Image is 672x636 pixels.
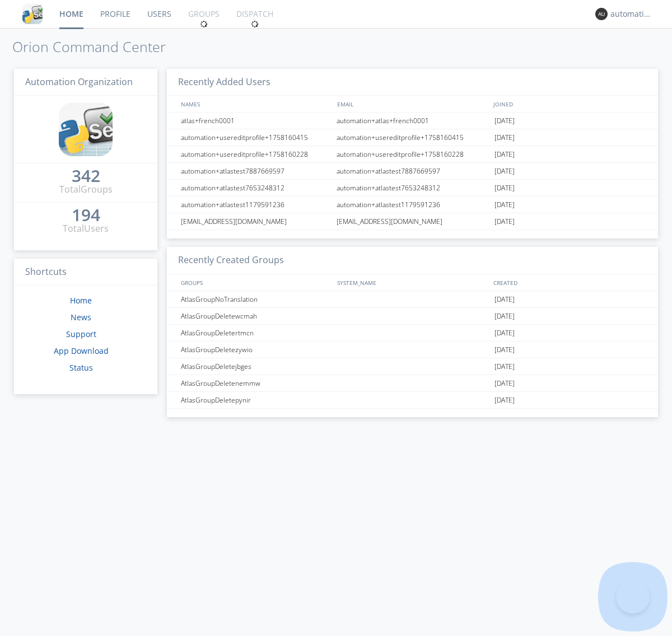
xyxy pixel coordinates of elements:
[494,213,515,230] span: [DATE]
[59,183,113,196] div: Total Groups
[63,222,109,235] div: Total Users
[167,113,658,129] a: atlas+french0001automation+atlas+french0001[DATE]
[334,213,492,230] div: [EMAIL_ADDRESS][DOMAIN_NAME]
[334,180,492,196] div: automation+atlastest7653248312
[178,358,333,375] div: AtlasGroupDeletejbges
[25,76,133,88] span: Automation Organization
[334,96,491,112] div: EMAIL
[494,197,515,213] span: [DATE]
[167,197,658,213] a: automation+atlastest1179591236automation+atlastest1179591236[DATE]
[178,213,333,230] div: [EMAIL_ADDRESS][DOMAIN_NAME]
[334,129,492,146] div: automation+usereditprofile+1758160415
[491,274,647,291] div: CREATED
[167,291,658,308] a: AtlasGroupNoTranslation[DATE]
[334,197,492,213] div: automation+atlastest1179591236
[334,146,492,162] div: automation+usereditprofile+1758160228
[494,358,515,375] span: [DATE]
[167,69,658,96] h3: Recently Added Users
[167,247,658,274] h3: Recently Created Groups
[167,342,658,358] a: AtlasGroupDeletezywio[DATE]
[334,163,492,179] div: automation+atlastest7887669597
[178,129,333,146] div: automation+usereditprofile+1758160415
[494,129,515,146] span: [DATE]
[494,291,515,308] span: [DATE]
[72,209,100,221] div: 194
[178,325,333,341] div: AtlasGroupDeletertmcn
[610,8,652,20] div: automation+atlas0032
[167,129,658,146] a: automation+usereditprofile+1758160415automation+usereditprofile+1758160415[DATE]
[178,180,333,196] div: automation+atlastest7653248312
[71,312,91,322] a: News
[334,113,492,129] div: automation+atlas+french0001
[167,392,658,409] a: AtlasGroupDeletepynir[DATE]
[494,163,515,180] span: [DATE]
[334,274,491,291] div: SYSTEM_NAME
[69,362,93,373] a: Status
[72,170,100,181] div: 342
[178,375,333,391] div: AtlasGroupDeletenemmw
[178,274,332,291] div: GROUPS
[178,113,333,129] div: atlas+french0001
[494,342,515,358] span: [DATE]
[494,146,515,163] span: [DATE]
[167,213,658,230] a: [EMAIL_ADDRESS][DOMAIN_NAME][EMAIL_ADDRESS][DOMAIN_NAME][DATE]
[14,259,157,286] h3: Shortcuts
[167,180,658,197] a: automation+atlastest7653248312automation+atlastest7653248312[DATE]
[66,329,96,339] a: Support
[54,345,109,356] a: App Download
[491,96,647,112] div: JOINED
[494,180,515,197] span: [DATE]
[178,342,333,358] div: AtlasGroupDeletezywio
[178,197,333,213] div: automation+atlastest1179591236
[22,4,43,24] img: cddb5a64eb264b2086981ab96f4c1ba7
[167,358,658,375] a: AtlasGroupDeletejbges[DATE]
[72,209,100,222] a: 194
[494,375,515,392] span: [DATE]
[494,325,515,342] span: [DATE]
[72,170,100,183] a: 342
[167,146,658,163] a: automation+usereditprofile+1758160228automation+usereditprofile+1758160228[DATE]
[178,308,333,324] div: AtlasGroupDeletewcmah
[167,325,658,342] a: AtlasGroupDeletertmcn[DATE]
[167,375,658,392] a: AtlasGroupDeletenemmw[DATE]
[200,20,208,28] img: spin.svg
[167,163,658,180] a: automation+atlastest7887669597automation+atlastest7887669597[DATE]
[251,20,259,28] img: spin.svg
[59,102,113,156] img: cddb5a64eb264b2086981ab96f4c1ba7
[178,291,333,307] div: AtlasGroupNoTranslation
[494,392,515,409] span: [DATE]
[595,8,608,20] img: 373638.png
[178,163,333,179] div: automation+atlastest7887669597
[494,308,515,325] span: [DATE]
[178,392,333,408] div: AtlasGroupDeletepynir
[178,146,333,162] div: automation+usereditprofile+1758160228
[167,308,658,325] a: AtlasGroupDeletewcmah[DATE]
[178,96,332,112] div: NAMES
[70,295,92,306] a: Home
[494,113,515,129] span: [DATE]
[616,580,650,614] iframe: Toggle Customer Support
